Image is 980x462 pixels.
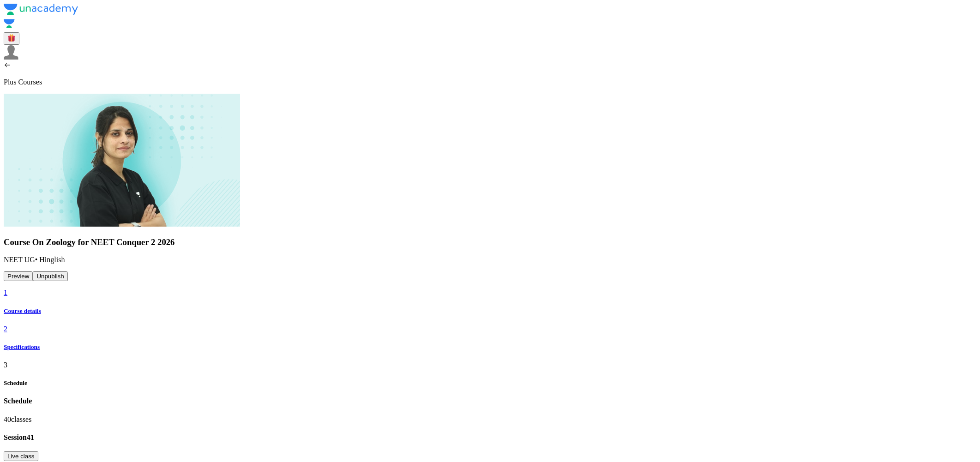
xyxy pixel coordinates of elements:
h5: Schedule [4,379,976,387]
img: 5C442E0D-350E-4B0F-B9FB-F79C2087F97A_plus.png [4,94,240,227]
a: 2Specifications [4,325,976,351]
h4: Session 41 [4,433,976,442]
img: Company Logo [4,17,15,30]
h3: Course On Zoology for NEET Conquer 2 2026 [4,237,976,247]
button: Preview [4,271,33,281]
h5: Course details [4,307,976,315]
h4: Schedule [4,397,976,405]
a: 1Course details [4,288,976,314]
img: avatar [7,34,16,42]
a: Company LogoCompany Logo [4,4,976,32]
span: Live class [7,453,35,460]
p: 1 [4,288,976,297]
p: 3 [4,361,976,369]
button: avatar [4,32,19,45]
button: Unpublish [33,271,67,281]
img: Company Logo [4,4,78,15]
p: NEET UG • Hinglish [4,256,976,264]
p: Plus Courses [4,78,976,86]
img: Arvind Bhargav [4,45,18,60]
p: 40 classes [4,415,976,424]
p: 2 [4,325,976,333]
h5: Specifications [4,343,976,351]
